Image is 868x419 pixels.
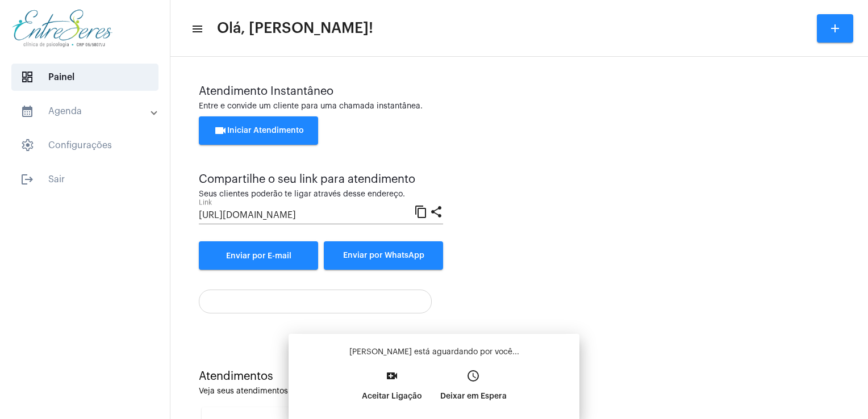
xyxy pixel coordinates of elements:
[431,366,516,414] button: Deixar em Espera
[298,346,570,358] p: [PERSON_NAME] está aguardando por você...
[466,369,480,383] mat-icon: access_time
[385,369,399,383] mat-icon: video_call
[353,366,431,414] button: Aceitar Ligação
[440,386,507,407] p: Deixar em Espera
[362,386,422,407] p: Aceitar Ligação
